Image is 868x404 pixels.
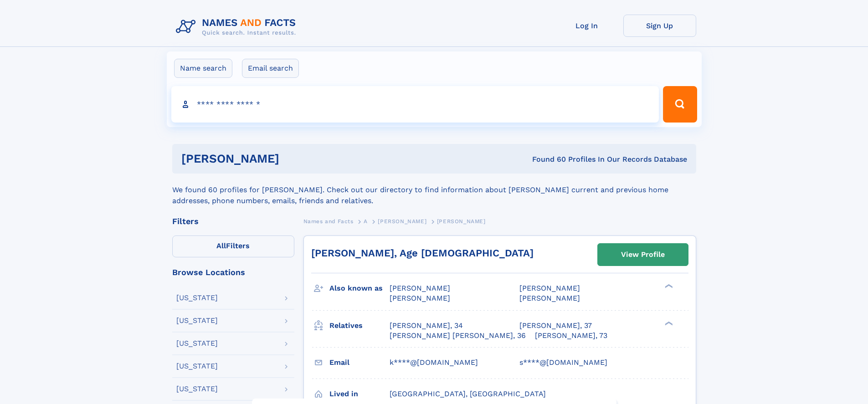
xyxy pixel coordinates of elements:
[390,321,463,331] a: [PERSON_NAME], 34
[181,153,406,164] h1: [PERSON_NAME]
[172,174,696,206] div: We found 60 profiles for [PERSON_NAME]. Check out our directory to find information about [PERSON...
[390,284,450,292] span: [PERSON_NAME]
[519,294,580,302] span: [PERSON_NAME]
[663,283,673,289] div: ❯
[311,247,534,259] a: [PERSON_NAME], Age [DEMOGRAPHIC_DATA]
[242,59,299,78] label: Email search
[378,218,426,225] span: [PERSON_NAME]
[216,241,226,250] span: All
[176,385,218,393] div: [US_STATE]
[329,281,390,296] h3: Also known as
[437,218,486,225] span: [PERSON_NAME]
[406,154,687,164] div: Found 60 Profiles In Our Records Database
[172,217,294,225] div: Filters
[329,355,390,370] h3: Email
[172,268,294,276] div: Browse Locations
[364,215,368,227] a: A
[519,321,592,331] a: [PERSON_NAME], 37
[621,244,665,265] div: View Profile
[172,235,294,257] label: Filters
[364,218,368,225] span: A
[176,340,218,347] div: [US_STATE]
[303,215,354,227] a: Names and Facts
[174,59,232,78] label: Name search
[663,86,697,123] button: Search Button
[390,294,450,302] span: [PERSON_NAME]
[329,386,390,402] h3: Lived in
[623,15,696,37] a: Sign Up
[172,15,303,39] img: Logo Names and Facts
[390,389,546,398] span: [GEOGRAPHIC_DATA], [GEOGRAPHIC_DATA]
[390,331,526,341] a: [PERSON_NAME] [PERSON_NAME], 36
[663,320,673,326] div: ❯
[171,86,659,123] input: search input
[378,215,426,227] a: [PERSON_NAME]
[598,244,688,266] a: View Profile
[176,363,218,370] div: [US_STATE]
[176,317,218,324] div: [US_STATE]
[329,318,390,333] h3: Relatives
[519,284,580,292] span: [PERSON_NAME]
[535,331,607,341] a: [PERSON_NAME], 73
[550,15,623,37] a: Log In
[176,294,218,302] div: [US_STATE]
